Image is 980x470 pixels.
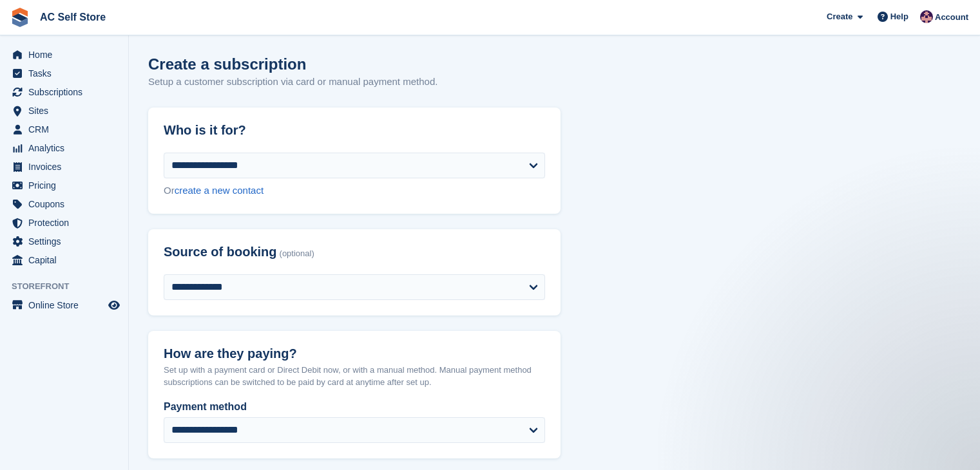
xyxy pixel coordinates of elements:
p: Set up with a payment card or Direct Debit now, or with a manual method. Manual payment method su... [164,364,545,389]
a: menu [6,83,122,101]
span: Coupons [28,195,106,213]
span: Subscriptions [28,83,106,101]
a: menu [6,214,122,232]
a: menu [6,46,122,64]
span: CRM [28,120,106,138]
a: Preview store [106,297,122,313]
a: menu [6,251,122,269]
span: Storefront [12,280,128,293]
img: stora-icon-8386f47178a22dfd0bd8f6a31ec36ba5ce8667c1dd55bd0f319d3a0aa187defe.svg [10,8,30,27]
span: Pricing [28,176,106,194]
img: Ted Cox [920,10,933,23]
span: Help [890,10,908,23]
span: (optional) [280,249,314,259]
a: menu [6,120,122,138]
div: Or [164,183,545,198]
a: menu [6,102,122,120]
h1: Create a subscription [148,55,306,73]
span: Source of booking [164,245,277,259]
a: menu [6,139,122,157]
span: Analytics [28,139,106,157]
a: menu [6,296,122,314]
p: Setup a customer subscription via card or manual payment method. [148,75,437,89]
span: Online Store [28,296,106,314]
span: Home [28,46,106,64]
span: Invoices [28,158,106,176]
span: Account [935,11,968,24]
span: Sites [28,102,106,120]
span: Settings [28,232,106,250]
a: menu [6,64,122,82]
a: menu [6,195,122,213]
span: Protection [28,214,106,232]
a: create a new contact [175,185,264,196]
a: menu [6,232,122,250]
a: AC Self Store [35,6,111,28]
span: Tasks [28,64,106,82]
h2: Who is it for? [164,123,545,138]
label: Payment method [164,399,545,415]
span: Create [827,10,852,23]
a: menu [6,176,122,194]
span: Capital [28,251,106,269]
h2: How are they paying? [164,346,545,361]
a: menu [6,158,122,176]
